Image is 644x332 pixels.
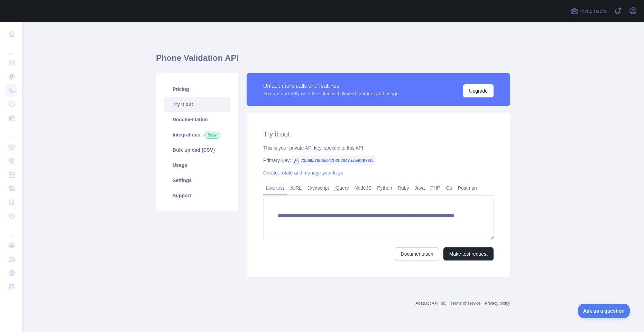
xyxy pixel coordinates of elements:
h2: Try it out [263,129,494,139]
button: Upgrade [463,84,494,97]
a: Create, rotate and manage your keys [263,170,343,176]
div: ... [6,224,17,238]
a: cURL [287,182,304,193]
a: Support [164,188,230,203]
div: Unlock more calls and features [263,82,399,90]
a: Live test [263,182,287,193]
iframe: Toggle Customer Support [578,304,630,318]
a: Privacy policy [485,301,510,306]
a: Documentation [164,112,230,127]
a: jQuery [332,182,351,193]
a: Integrations New [164,127,230,142]
a: Try it out [164,97,230,112]
a: Pricing [164,82,230,97]
a: NodeJS [351,182,374,193]
a: Postman [455,182,480,193]
div: This is your private API key, specific to this API. [263,144,494,151]
div: ... [6,126,17,140]
button: Invite users [569,6,608,17]
span: Invite users [580,7,607,15]
a: Python [374,182,395,193]
div: You are currently on a free plan with limited features and usage [263,90,399,97]
a: Usage [164,158,230,173]
button: Make test request [443,247,494,260]
a: Go [443,182,455,193]
h1: Phone Validation API [156,53,510,69]
a: Abstract API Inc. [416,301,447,306]
a: Bulk upload (CSV) [164,142,230,158]
a: Terms of service [450,301,480,306]
a: Ruby [395,182,412,193]
a: Documentation [395,247,439,260]
a: Javascript [304,182,332,193]
a: Settings [164,173,230,188]
div: ... [6,41,17,55]
div: Primary Key: [263,157,494,164]
a: PHP [427,182,443,193]
span: 73a69a78d6c047b2b2847aab40f973fa [291,155,376,166]
a: Java [412,182,428,193]
span: New [204,132,220,139]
